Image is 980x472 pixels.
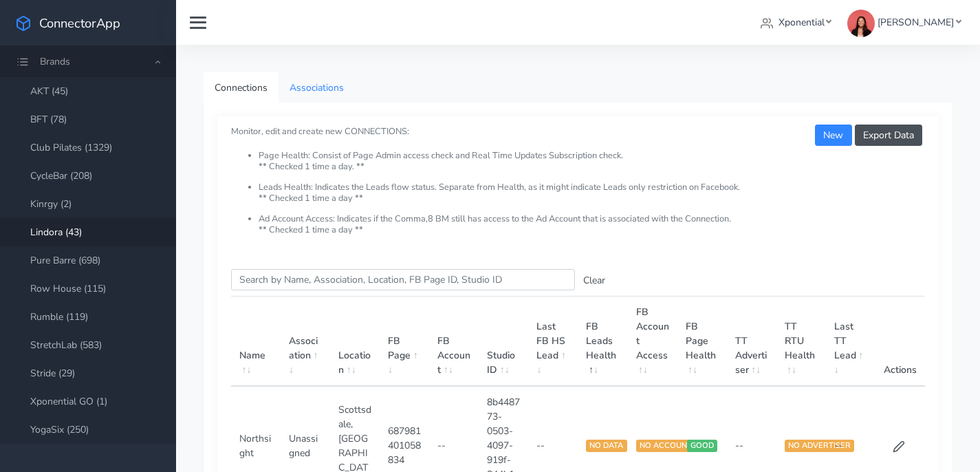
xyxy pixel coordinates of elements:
th: FB Leads Health [578,297,627,387]
span: Xponential [778,16,825,29]
button: New [815,125,851,146]
a: Associations [279,72,355,103]
span: GOOD [687,440,717,452]
span: NO ADVERTISER [785,440,854,452]
a: [PERSON_NAME] [842,10,966,35]
button: Clear [575,270,613,291]
span: Brands [40,55,70,68]
small: Monitor, edit and create new CONNECTIONS: [231,114,925,235]
th: FB Page [380,297,429,387]
input: enter text you want to search [231,269,575,290]
th: FB Page Health [677,297,727,387]
span: [PERSON_NAME] [878,16,954,29]
th: TT Advertiser [727,297,776,387]
img: Carly Johnson [847,10,875,37]
th: Name [231,297,281,387]
a: Xponential [755,10,837,35]
th: Studio ID [479,297,528,387]
th: FB Account Access [628,297,677,387]
li: Leads Health: Indicates the Leads flow status. Separate from Health, as it might indicate Leads o... [259,182,925,214]
span: NO ACCOUNT [636,440,695,452]
th: Location [330,297,380,387]
th: Last FB HS Lead [528,297,578,387]
th: Actions [875,297,925,387]
button: Export Data [855,125,922,146]
th: Last TT Lead [826,297,875,387]
th: Association [281,297,330,387]
span: ConnectorApp [39,14,120,32]
a: Connections [204,72,279,103]
li: Ad Account Access: Indicates if the Comma,8 BM still has access to the Ad Account that is associa... [259,214,925,235]
th: TT RTU Health [776,297,826,387]
span: NO DATA [586,440,627,452]
th: FB Account [429,297,479,387]
li: Page Health: Consist of Page Admin access check and Real Time Updates Subscription check. ** Chec... [259,151,925,182]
